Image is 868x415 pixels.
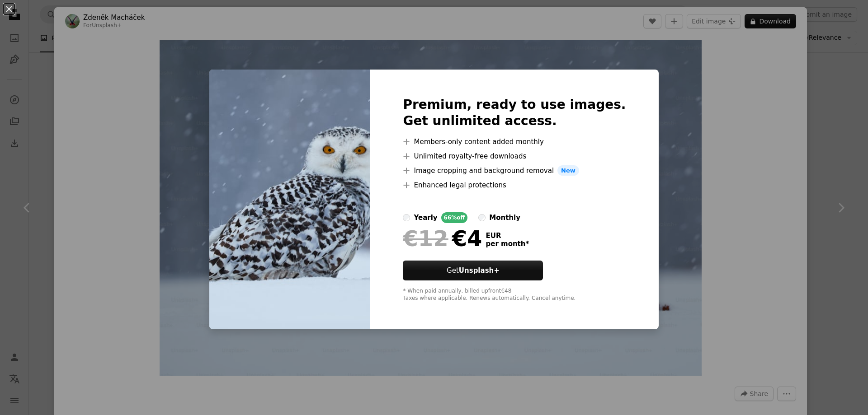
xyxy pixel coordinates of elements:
[209,70,370,330] img: premium_photo-1674487959493-8894cc9473ea
[459,266,500,275] strong: Unsplash+
[441,212,468,223] div: 66% off
[403,180,626,191] li: Enhanced legal protections
[486,240,529,248] span: per month *
[557,165,579,176] span: New
[403,288,626,302] div: * When paid annually, billed upfront €48 Taxes where applicable. Renews automatically. Cancel any...
[486,232,529,240] span: EUR
[478,214,486,221] input: monthly
[403,97,626,129] h2: Premium, ready to use images. Get unlimited access.
[489,212,520,223] div: monthly
[414,212,437,223] div: yearly
[403,136,626,147] li: Members-only content added monthly
[403,151,626,162] li: Unlimited royalty-free downloads
[403,165,626,176] li: Image cropping and background removal
[403,227,448,250] span: €12
[403,261,543,280] button: GetUnsplash+
[403,214,410,221] input: yearly66%off
[403,227,482,250] div: €4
